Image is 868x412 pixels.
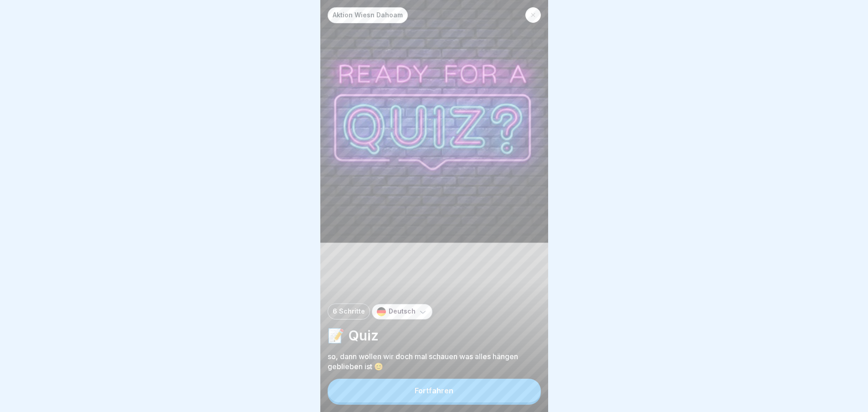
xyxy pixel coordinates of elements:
p: Aktion Wiesn Dahoam [333,11,403,19]
p: 📝 Quiz [328,327,541,344]
div: Fortfahren [415,386,453,395]
img: de.svg [377,307,386,316]
button: Fortfahren [328,379,541,402]
p: 6 Schritte [333,308,365,315]
p: so, dann wollen wir doch mal schauen was alles hängen geblieben ist 😊 [328,351,541,371]
p: Deutsch [389,308,416,315]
